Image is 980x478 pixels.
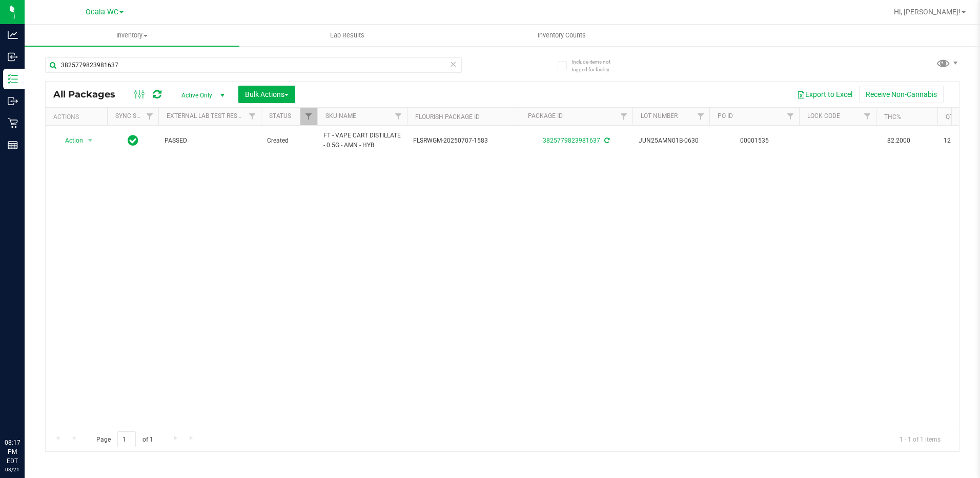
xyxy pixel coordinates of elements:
button: Bulk Actions [238,86,295,103]
button: Export to Excel [790,86,859,103]
span: JUN25AMN01B-0630 [639,136,703,146]
inline-svg: Analytics [8,30,18,40]
a: Lab Results [239,25,454,46]
div: Actions [53,113,103,121]
a: Sync Status [115,112,155,120]
span: Inventory [25,31,239,40]
span: Hi, [PERSON_NAME]! [894,8,961,16]
a: 00001535 [740,137,769,144]
a: Filter [141,108,158,125]
p: 08:17 PM EDT [5,438,20,466]
inline-svg: Inventory [8,74,18,84]
span: Action [56,133,84,148]
a: Filter [616,108,632,125]
button: Receive Non-Cannabis [859,86,944,103]
inline-svg: Outbound [8,96,18,106]
span: Clear [450,57,457,71]
span: All Packages [53,89,126,100]
p: 08/21 [5,466,20,473]
a: External Lab Test Result [167,112,247,120]
span: Ocala WC [86,8,118,16]
a: Flourish Package ID [415,113,480,121]
span: Sync from Compliance System [603,137,609,144]
a: Filter [300,108,317,125]
a: Filter [692,108,709,125]
input: 1 [117,431,136,447]
span: Created [267,136,311,146]
a: Filter [244,108,261,125]
span: Bulk Actions [245,90,289,98]
span: select [84,133,97,148]
iframe: Resource center [10,396,41,427]
a: Lock Code [807,112,840,120]
a: Lot Number [641,112,678,120]
span: 82.2000 [882,133,915,148]
span: In Sync [128,133,138,148]
span: PASSED [165,136,255,146]
inline-svg: Inbound [8,52,18,62]
span: Inventory Counts [524,31,600,40]
span: 1 - 1 of 1 items [891,431,949,447]
span: Lab Results [316,31,378,40]
input: Search Package ID, Item Name, SKU, Lot or Part Number... [45,57,462,73]
inline-svg: Retail [8,118,18,128]
a: THC% [884,113,901,121]
a: SKU Name [325,112,356,120]
a: Package ID [528,112,563,120]
a: Filter [390,108,407,125]
span: Include items not tagged for facility [571,58,623,73]
inline-svg: Reports [8,140,18,150]
span: Page of 1 [88,431,161,447]
a: Filter [782,108,799,125]
a: Filter [859,108,876,125]
a: Qty [946,113,957,121]
a: Inventory Counts [455,25,669,46]
a: Status [269,112,291,120]
a: PO ID [718,112,733,120]
a: Inventory [25,25,239,46]
a: 3825779823981637 [543,137,600,144]
span: FT - VAPE CART DISTILLATE - 0.5G - AMN - HYB [323,131,401,150]
span: FLSRWGM-20250707-1583 [413,136,514,146]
